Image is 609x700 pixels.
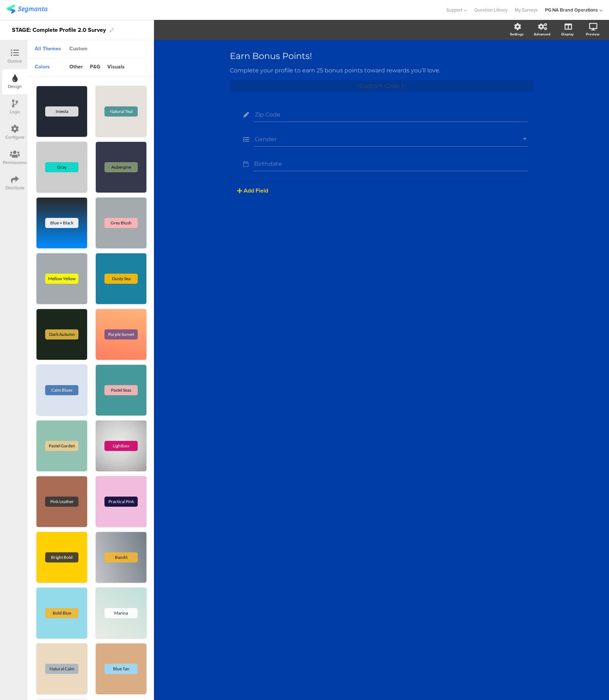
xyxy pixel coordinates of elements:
div: colors [31,61,53,73]
div: Pastel Seas [104,385,138,395]
div: Blue + Black [45,218,78,228]
div: Pastel Garden [45,441,78,451]
div: Permissions [3,159,27,166]
div: Configure [5,134,25,140]
input: Type field title... [254,160,527,167]
div: Design [8,83,22,90]
div: Bright Bold [45,552,78,562]
div: p&g [86,61,104,73]
div: Natural Teal [104,106,138,117]
p: Earn Bonus Points! [230,51,533,62]
div: Gray [45,162,78,172]
input: Type field title... [255,111,527,118]
div: Outline [8,58,22,64]
div: PG NA Brand Operations [545,7,598,13]
div: Iniesta [45,106,78,117]
div: All Themes [31,43,65,55]
div: visuals [104,61,128,73]
div: Calm Blues [45,385,78,395]
div: Lightbox [104,441,138,451]
input: Type field title... [255,136,523,143]
div: <Custom Code /> [230,80,533,92]
span: Support [446,7,462,13]
div: Settings [510,31,524,37]
div: other [66,61,86,73]
div: Distribute [5,185,25,191]
div: Logic [10,109,20,115]
div: Practical Pink [104,497,138,507]
div: Dark Autumn [45,329,78,340]
div: Advanced [534,31,550,37]
div: Mellow Yellow [45,274,78,284]
div: Bandit [104,552,138,562]
div: Natural Calm [45,664,78,674]
p: Complete your profile to earn 25 bonus points toward rewards you’ll love. [230,67,533,74]
div: Marina [104,608,138,618]
div: Grey Blush [104,218,138,228]
div: Purple Sunset [104,329,138,340]
div: Dusty Sea [104,274,138,284]
img: segmanta logo [7,5,47,14]
button: Add Field [237,186,268,195]
div: STAGE: Complete Profile 2.0 Survey [12,24,106,36]
div: Aubergine [104,162,138,172]
div: Bold Blue [45,608,78,618]
div: Display [561,31,574,37]
div: Preview [586,31,600,37]
div: Blue Tan [104,664,138,674]
div: Pink Leather [45,497,78,507]
div: Custom [66,43,91,55]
